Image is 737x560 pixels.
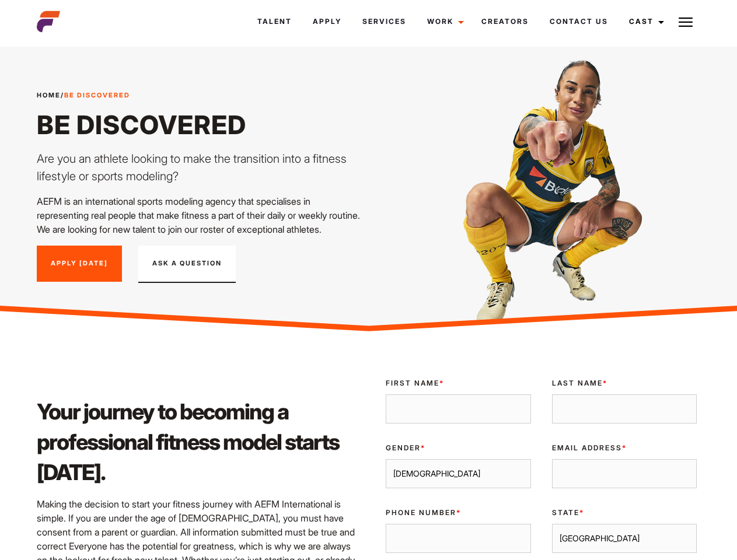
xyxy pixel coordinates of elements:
a: Apply [DATE] [37,246,122,282]
h1: Be Discovered [37,109,362,141]
a: Cast [619,6,671,37]
img: cropped-aefm-brand-fav-22-square.png [37,10,60,33]
img: Burger icon [679,15,693,29]
button: Ask A Question [138,246,236,283]
a: Talent [247,6,302,37]
a: Work [417,6,471,37]
label: State [552,508,697,518]
label: Phone Number [386,508,530,518]
span: / [37,90,130,100]
a: Apply [302,6,352,37]
a: Home [37,91,61,99]
label: First Name [386,378,530,388]
a: Services [352,6,417,37]
a: Contact Us [539,6,619,37]
label: Email Address [552,443,697,453]
strong: Be Discovered [64,91,130,99]
label: Last Name [552,378,697,388]
a: Creators [471,6,539,37]
h2: Your journey to becoming a professional fitness model starts [DATE]. [37,397,362,488]
p: AEFM is an international sports modeling agency that specialises in representing real people that... [37,194,362,236]
label: Gender [386,443,530,453]
p: Are you an athlete looking to make the transition into a fitness lifestyle or sports modeling? [37,150,362,185]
